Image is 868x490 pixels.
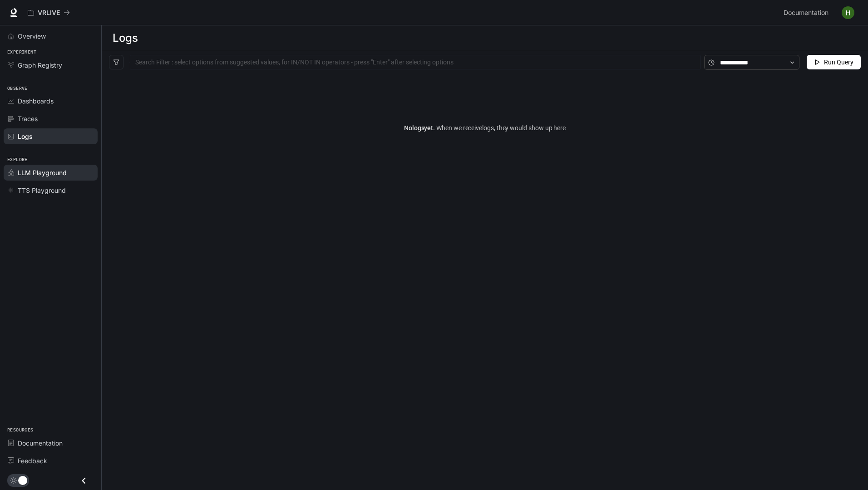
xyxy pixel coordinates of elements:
a: LLM Playground [4,165,98,181]
span: Feedback [18,456,47,465]
span: Run Query [824,57,853,67]
button: User avatar [839,4,857,22]
button: All workspaces [24,4,74,22]
span: When we receive logs , they would show up here [435,124,566,132]
article: No logs yet. [404,123,566,133]
span: filter [113,59,119,65]
a: Overview [4,28,98,44]
span: TTS Playground [18,186,66,195]
a: Logs [4,128,98,144]
img: User avatar [842,6,854,19]
a: Dashboards [4,93,98,109]
span: Dashboards [18,96,54,106]
span: LLM Playground [18,168,67,177]
a: Documentation [780,4,835,22]
span: Overview [18,31,46,41]
h1: Logs [113,29,138,47]
span: Documentation [18,438,63,448]
span: Graph Registry [18,60,62,70]
button: filter [109,55,123,69]
span: Traces [18,114,38,123]
a: Traces [4,111,98,127]
span: Logs [18,132,33,141]
span: Dark mode toggle [18,475,27,485]
p: VRLIVE [38,9,60,17]
button: Close drawer [74,471,94,490]
span: Documentation [784,7,829,19]
a: TTS Playground [4,182,98,198]
a: Documentation [4,435,98,451]
a: Graph Registry [4,57,98,73]
button: Run Query [807,55,861,69]
a: Feedback [4,453,98,469]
